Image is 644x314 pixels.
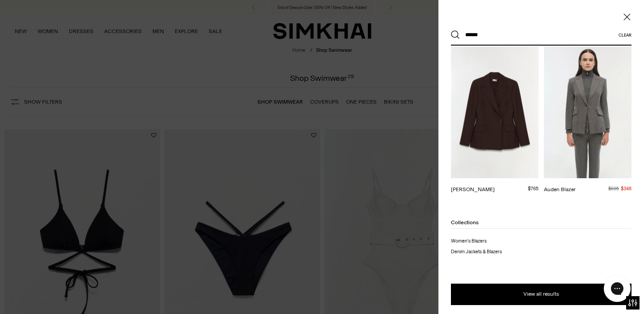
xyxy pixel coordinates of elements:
div: Denim Jackets & Blazers [451,248,502,255]
a: Surabhi Blazer [PERSON_NAME] $765 [451,47,539,193]
a: Denim Jackets & Blazers [451,248,631,255]
div: Auden Blazer [544,185,576,193]
input: What are you looking for? [460,25,619,45]
button: Clear [619,33,631,38]
button: Close [623,13,631,21]
img: Auden Blazer [544,47,631,178]
iframe: Sign Up via Text for Offers [7,280,90,307]
a: Women's Blazers [451,238,631,245]
img: Surabhi Blazer [451,47,539,178]
span: Collections [451,219,479,226]
button: View all results [451,284,631,305]
a: Auden Blazer Auden Blazer $695$348 [544,47,631,193]
div: Women's Blazers [451,238,487,245]
iframe: Gorgias live chat messenger [599,272,635,305]
button: Search [451,30,460,39]
div: [PERSON_NAME] [451,185,495,193]
span: $765 [528,186,539,192]
s: $695 [608,186,619,192]
span: $348 [621,186,631,192]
